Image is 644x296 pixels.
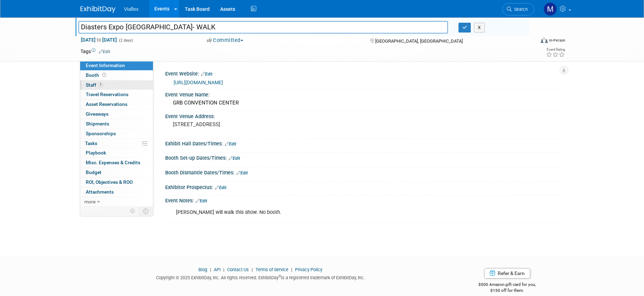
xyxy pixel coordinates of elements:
[80,187,153,197] a: Attachments
[215,185,226,190] a: Edit
[171,205,486,219] div: [PERSON_NAME] will walk this show. No booth.
[80,178,153,187] a: ROI, Objectives & ROO
[86,121,109,127] span: Shipments
[80,148,153,158] a: Playbook
[80,37,117,43] span: [DATE] [DATE]
[165,167,563,176] div: Booth Dismantle Dates/Times:
[541,37,548,43] img: Format-Inperson.png
[98,82,103,87] span: 1
[80,129,153,138] a: Sponsorships
[86,92,128,97] span: Travel Reservations
[86,72,107,78] span: Booth
[85,140,97,146] span: Tasks
[86,189,114,195] span: Attachments
[375,38,463,44] span: [GEOGRAPHIC_DATA], [GEOGRAPHIC_DATA]
[80,48,110,55] td: Tags
[225,142,236,146] a: Edit
[139,207,153,216] td: Toggle Event Tabs
[170,98,558,108] div: GRB CONVENTION CENTER
[80,139,153,148] a: Tasks
[118,38,133,43] span: (2 days)
[86,160,140,165] span: Misc. Expenses & Credits
[165,89,563,98] div: Event Venue Name:
[227,267,249,272] a: Contact Us
[80,119,153,129] a: Shipments
[80,6,115,13] img: ExhibitDay
[502,3,534,15] a: Search
[80,109,153,119] a: Giveaways
[86,131,116,136] span: Sponsorships
[80,90,153,99] a: Travel Reservations
[80,61,153,70] a: Event Information
[512,7,528,12] span: Search
[214,267,220,272] a: API
[80,80,153,90] a: Staff1
[546,48,565,51] div: Event Rating
[173,121,323,128] pre: [STREET_ADDRESS]
[451,288,564,294] div: $150 off for them.
[165,68,563,78] div: Event Website:
[236,171,248,175] a: Edit
[493,36,565,47] div: Event Format
[165,182,563,191] div: Exhibitor Prospectus:
[80,158,153,167] a: Misc. Expenses & Credits
[196,198,207,203] a: Edit
[165,195,563,204] div: Event Notes:
[208,267,213,272] span: |
[204,37,246,44] button: Committed
[222,267,226,272] span: |
[127,207,139,216] td: Personalize Event Tab Strip
[451,277,564,293] div: $500 Amazon gift card for you,
[255,267,288,272] a: Terms of Service
[86,150,106,156] span: Playbook
[80,71,153,80] a: Booth
[86,63,125,68] span: Event Information
[549,38,565,43] div: In-Person
[165,153,563,162] div: Booth Set-up Dates/Times:
[279,274,281,278] sup: ®
[289,267,294,272] span: |
[86,169,101,175] span: Budget
[86,179,133,185] span: ROI, Objectives & ROO
[198,267,207,272] a: Blog
[124,6,139,12] span: Viaflex
[80,168,153,177] a: Budget
[86,82,103,88] span: Staff
[174,80,223,85] a: [URL][DOMAIN_NAME]
[229,156,240,161] a: Edit
[86,101,127,107] span: Asset Reservations
[165,111,563,120] div: Event Venue Address:
[99,49,110,54] a: Edit
[201,72,212,77] a: Edit
[484,268,530,279] a: Refer & Earn
[165,138,563,147] div: Exhibit Hall Dates/Times:
[80,100,153,109] a: Asset Reservations
[80,273,440,281] div: Copyright © 2025 ExhibitDay, Inc. All rights reserved. ExhibitDay is a registered trademark of Ex...
[86,111,108,117] span: Giveaways
[544,2,557,16] img: Megan Ringling
[84,199,96,204] span: more
[101,72,107,78] span: Booth not reserved yet
[474,23,485,33] button: X
[96,37,102,43] span: to
[295,267,322,272] a: Privacy Policy
[80,197,153,207] a: more
[250,267,254,272] span: |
